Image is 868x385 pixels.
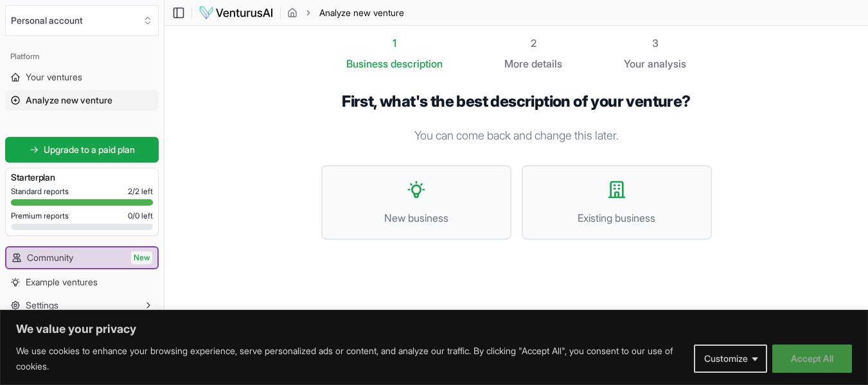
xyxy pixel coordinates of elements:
span: analysis [648,57,686,70]
span: Your [624,56,645,71]
img: logo [199,5,274,21]
p: We use cookies to enhance your browsing experience, serve personalized ads or content, and analyz... [16,343,684,374]
div: 2 [504,35,562,51]
span: Analyze new venture [319,6,404,19]
span: 2 / 2 left [128,186,153,197]
button: Select an organization [5,5,159,36]
span: New business [335,210,497,226]
span: details [531,57,562,70]
span: Settings [26,299,58,312]
a: Your ventures [5,67,159,87]
span: Example ventures [26,276,98,289]
button: Customize [694,345,767,373]
span: Business [346,56,388,71]
span: More [504,56,529,71]
button: Accept All [772,345,852,373]
span: 0 / 0 left [128,211,153,221]
p: We value your privacy [16,321,852,337]
a: Analyze new venture [5,90,159,111]
span: Standard reports [11,186,69,197]
span: Existing business [536,210,698,226]
span: Your ventures [26,71,82,84]
span: description [391,57,443,70]
a: CommunityNew [6,247,157,268]
span: New [131,251,152,264]
a: Example ventures [5,272,159,292]
h3: Starter plan [11,171,153,184]
a: Upgrade to a paid plan [5,137,159,163]
button: New business [321,165,511,240]
span: Premium reports [11,211,69,221]
span: Upgrade to a paid plan [44,143,135,156]
div: Platform [5,46,159,67]
button: Settings [5,295,159,316]
span: Community [27,251,73,264]
div: 3 [624,35,686,51]
h1: First, what's the best description of your venture? [321,92,712,111]
div: 1 [346,35,443,51]
nav: breadcrumb [287,6,404,19]
button: Existing business [522,165,712,240]
span: Analyze new venture [26,94,112,107]
p: You can come back and change this later. [321,127,712,145]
